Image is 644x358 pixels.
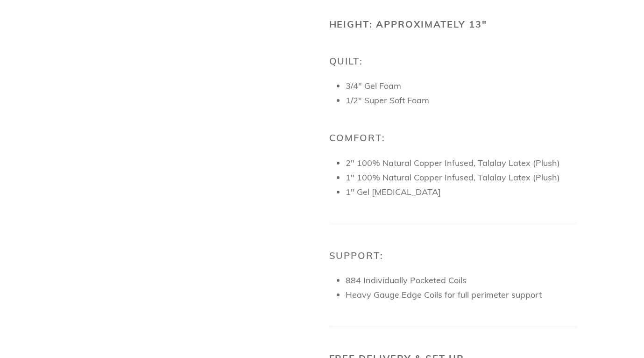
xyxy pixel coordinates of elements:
h2: Quilt: [329,56,577,67]
h2: Comfort: [329,132,577,143]
p: Heavy Gauge Edge Coils for full perimeter support [346,288,577,301]
p: 1" 100% Natural Copper Infused, Talalay Latex (Plush) [346,171,577,184]
p: 3/4" Gel Foam [346,79,577,92]
b: Height: Approximately 13" [329,18,488,30]
span: 884 Individually Pocketed Coils [346,275,467,286]
h2: Support: [329,250,577,261]
p: 1/2" Super Soft Foam [346,94,577,107]
p: 2" 100% Natural Copper Infused, Talalay Latex (Plush) [346,157,577,169]
li: 1" Gel [MEDICAL_DATA] [346,186,577,198]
